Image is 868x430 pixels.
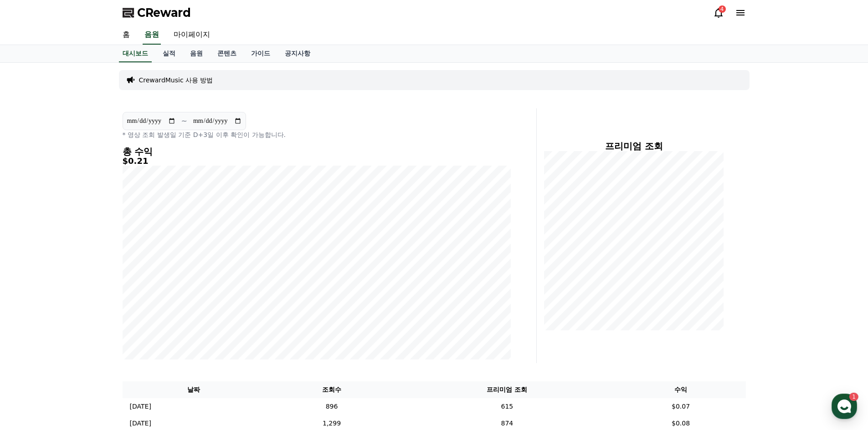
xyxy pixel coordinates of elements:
[166,25,217,45] a: 마이페이지
[119,45,152,62] a: 대시보드
[92,288,96,295] span: 1
[115,25,137,45] a: 홈
[713,7,724,18] a: 4
[123,157,511,166] h5: $0.21
[616,381,746,398] th: 수익
[544,141,724,151] h4: 프리미엄 조회
[130,402,151,411] p: [DATE]
[130,419,151,428] p: [DATE]
[398,398,616,415] td: 615
[265,381,398,398] th: 조회수
[244,45,277,62] a: 가이드
[141,302,152,309] span: 설정
[181,116,187,126] p: ~
[123,381,265,398] th: 날짜
[118,288,175,311] a: 설정
[616,398,746,415] td: $0.07
[29,302,34,309] span: 홈
[183,45,210,62] a: 음원
[3,288,60,311] a: 홈
[265,398,398,415] td: 896
[60,288,118,311] a: 1대화
[719,5,726,13] div: 4
[83,303,94,310] span: 대화
[398,381,616,398] th: 프리미엄 조회
[139,76,213,85] a: CrewardMusic 사용 방법
[123,5,191,20] a: CReward
[137,5,191,20] span: CReward
[210,45,244,62] a: 콘텐츠
[143,25,161,45] a: 음원
[155,45,183,62] a: 실적
[277,45,318,62] a: 공지사항
[123,130,511,139] p: * 영상 조회 발생일 기준 D+3일 이후 확인이 가능합니다.
[123,147,511,157] h4: 총 수익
